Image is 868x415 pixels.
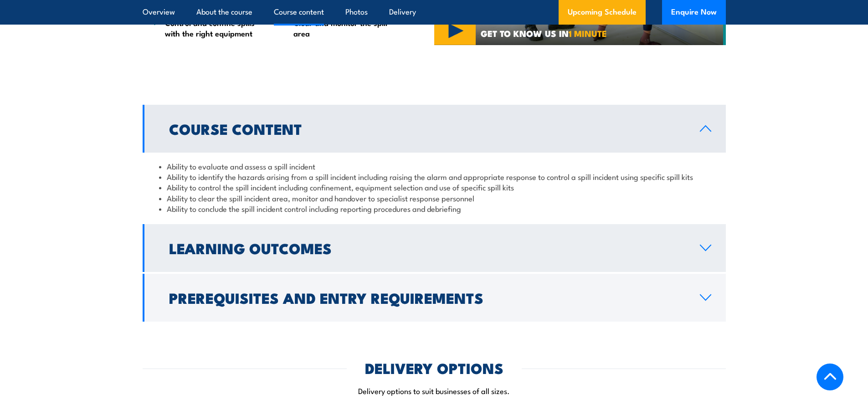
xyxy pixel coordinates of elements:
a: Course Content [143,105,726,153]
h2: DELIVERY OPTIONS [365,361,503,374]
h2: Course Content [169,122,685,135]
li: Control and confine spills with the right equipment [152,17,264,39]
h2: Learning Outcomes [169,241,685,254]
span: GET TO KNOW US IN [481,29,607,37]
strong: 1 MINUTE [569,26,607,40]
li: Clear and monitor the spill area [280,17,392,39]
li: Ability to control the spill incident including confinement, equipment selection and use of speci... [159,182,709,192]
a: Prerequisites and Entry Requirements [143,274,726,322]
li: Ability to identify the hazards arising from a spill incident including raising the alarm and app... [159,171,709,182]
h2: Prerequisites and Entry Requirements [169,291,685,304]
p: Delivery options to suit businesses of all sizes. [143,385,726,396]
a: Learning Outcomes [143,224,726,272]
li: Ability to conclude the spill incident control including reporting procedures and debriefing [159,203,709,214]
li: Ability to clear the spill incident area, monitor and handover to specialist response personnel [159,193,709,203]
li: Ability to evaluate and assess a spill incident [159,161,709,171]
